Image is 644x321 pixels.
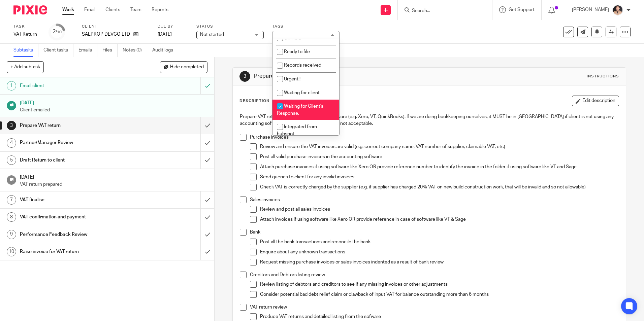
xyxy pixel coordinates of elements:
div: 10 [7,247,16,256]
h1: VAT confirmation and payment [20,212,136,222]
div: Instructions [587,74,619,79]
label: Status [196,24,264,29]
span: Ready to file [284,49,310,54]
small: /10 [56,30,62,34]
p: Client emailed [20,107,208,113]
p: Enquire about any unknown transactions [260,249,618,255]
a: Audit logs [152,44,178,57]
p: Creditors and Debtors listing review [250,272,618,278]
div: 1 [7,81,16,91]
a: Subtasks [13,44,38,57]
h1: Prepare VAT return [254,73,444,80]
a: Team [130,6,141,13]
a: Notes (0) [123,44,147,57]
div: 3 [239,71,250,82]
div: 8 [7,212,16,222]
p: VAT return prepared [20,181,208,188]
h1: Prepare VAT return [20,120,136,131]
p: Attach purchase invoices if using software like Xero OR provide reference number to identify the ... [260,164,618,170]
a: Files [102,44,118,57]
p: Review and ensure the VAT invoices are valid (e.g. correct company name, VAT number of supplier, ... [260,143,618,150]
a: Client tasks [43,44,73,57]
a: Clients [105,6,120,13]
p: Prepare VAT return in relevant accounting software (e.g. Xero, VT, QuickBooks). If we are doing b... [240,113,618,127]
a: Reports [152,6,168,13]
p: VAT return review [250,304,618,311]
span: Get Support [509,7,535,12]
p: Bank [250,229,618,236]
h1: [DATE] [20,172,208,181]
a: Work [62,6,74,13]
div: 3 [7,121,16,130]
div: 2 [53,28,62,36]
p: Check VAT is correctly charged by the supplier (e.g. if supplier has charged 20% VAT on new build... [260,184,618,190]
p: Attach invoices if using software like Xero OR provide reference in case of software like VT & Sage [260,216,618,223]
button: + Add subtask [7,61,44,73]
h1: [DATE] [20,98,208,106]
p: Purchase invoices [250,134,618,141]
div: 4 [7,138,16,148]
div: VAT Return [13,31,40,38]
p: Produce VAT returns and detailed listing from the sofware [260,313,618,320]
h1: VAT finalise [20,195,136,205]
span: Waiting for Client's Response. [277,104,323,116]
button: Hide completed [160,61,207,73]
span: Urgent!! [284,77,300,81]
p: SALPROP DEVCO LTD [82,31,130,38]
a: Emails [78,44,97,57]
h1: Raise invoice for VAT return [20,247,136,257]
span: Records received [284,63,321,68]
label: Tags [272,24,340,29]
span: Waiting for client [284,91,320,95]
p: Send queries to client for any invalid invoices [260,174,618,180]
h1: Draft Return to client [20,155,136,165]
span: Not started [200,32,224,37]
h1: Partner/Manager Review [20,138,136,148]
button: Edit description [572,96,619,106]
span: Hide completed [170,65,204,70]
p: [PERSON_NAME] [572,6,609,13]
h1: Performance Feedback Review [20,229,136,240]
p: Sales invoices [250,197,618,203]
div: 9 [7,230,16,239]
p: Consider potential bad debt relief claim or clawback of input VAT for balance outstanding more th... [260,291,618,298]
input: Search [411,8,472,14]
label: Task [13,24,40,29]
img: Pixie [13,5,47,14]
div: 7 [7,195,16,205]
img: Nikhil%20(2).jpg [612,5,623,15]
p: Request missing purchase invoices or sales invoices indented as a result of bank review [260,259,618,265]
h1: Email client [20,81,136,91]
label: Client [82,24,149,29]
p: Description [239,98,269,104]
label: Due by [158,24,188,29]
span: [DATE] [158,32,172,37]
p: Post all the bank transactions and reconcile the bank [260,239,618,245]
span: Integrated from hubspot [277,124,317,136]
p: Review listing of debtors and creditors to see if any missing invoices or other adjustments [260,281,618,288]
p: Review and post all sales invoices [260,206,618,213]
a: Email [84,6,95,13]
div: 5 [7,155,16,165]
p: Post all valid purchase invoices in the accounting software [260,153,618,160]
